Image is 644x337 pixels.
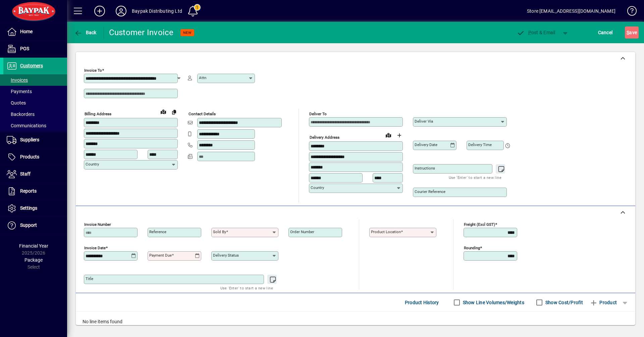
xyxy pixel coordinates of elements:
a: Invoices [3,74,67,86]
mat-label: Product location [371,229,401,234]
span: Cancel [598,27,613,38]
span: Settings [20,205,37,211]
span: Home [20,29,33,34]
span: P [528,30,531,35]
span: Back [74,30,97,35]
mat-label: Deliver To [309,112,327,116]
label: Show Line Volumes/Weights [462,299,524,306]
mat-label: Invoice number [84,222,111,227]
span: S [627,30,629,35]
mat-label: Freight (excl GST) [464,222,495,227]
a: Backorders [3,109,67,120]
a: Communications [3,120,67,131]
app-page-header-button: Back [67,26,104,39]
mat-hint: Use 'Enter' to start a new line [220,284,273,292]
span: Financial Year [19,243,48,249]
mat-hint: Use 'Enter' to start a new line [449,174,501,181]
mat-label: Country [86,162,99,166]
div: Baypak Distributing Ltd [132,6,182,16]
mat-label: Payment due [149,253,172,258]
span: ost & Email [517,30,555,35]
span: Support [20,222,37,228]
mat-label: Courier Reference [415,189,445,194]
span: Suppliers [20,137,39,142]
a: Support [3,217,67,234]
a: POS [3,41,67,57]
span: ave [627,27,637,38]
button: Add [89,5,110,17]
a: Reports [3,183,67,200]
span: Reports [20,188,37,194]
span: Package [24,257,43,263]
span: Quotes [7,100,26,106]
div: Customer Invoice [109,27,174,38]
button: Product History [402,296,442,309]
span: Backorders [7,112,35,117]
span: Communications [7,123,46,128]
mat-label: Invoice To [84,68,102,73]
button: Cancel [596,26,614,39]
button: Choose address [394,130,405,141]
span: Invoices [7,77,28,83]
span: Product History [405,297,439,308]
mat-label: Delivery date [415,142,437,147]
mat-label: Attn [199,75,206,80]
mat-label: Sold by [213,229,226,234]
a: Settings [3,200,67,217]
mat-label: Delivery status [213,253,239,258]
mat-label: Order number [290,229,314,234]
button: Copy to Delivery address [169,107,179,117]
a: View on map [158,106,169,117]
mat-label: Invoice date [84,246,106,250]
span: Product [590,297,617,308]
button: Save [625,26,639,39]
a: Suppliers [3,132,67,148]
mat-label: Delivery time [468,142,492,147]
label: Show Cost/Profit [544,299,583,306]
mat-label: Rounding [464,246,480,250]
mat-label: Reference [149,229,166,234]
button: Post & Email [513,26,559,39]
span: Customers [20,63,43,68]
mat-label: Title [86,276,93,281]
span: POS [20,46,29,51]
button: Product [586,296,620,309]
a: Knowledge Base [622,1,636,23]
div: No line items found [76,312,635,332]
mat-label: Instructions [415,166,435,171]
a: Products [3,149,67,165]
a: Payments [3,86,67,97]
mat-label: Country [311,185,324,190]
a: Quotes [3,97,67,109]
a: View on map [383,130,394,140]
button: Back [72,26,98,39]
span: Payments [7,89,32,94]
span: Products [20,154,39,159]
mat-label: Deliver via [415,119,433,124]
button: Profile [110,5,132,17]
span: NEW [183,30,192,35]
a: Staff [3,166,67,183]
span: Staff [20,171,31,177]
a: Home [3,23,67,40]
div: Store [EMAIL_ADDRESS][DOMAIN_NAME] [527,6,615,16]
